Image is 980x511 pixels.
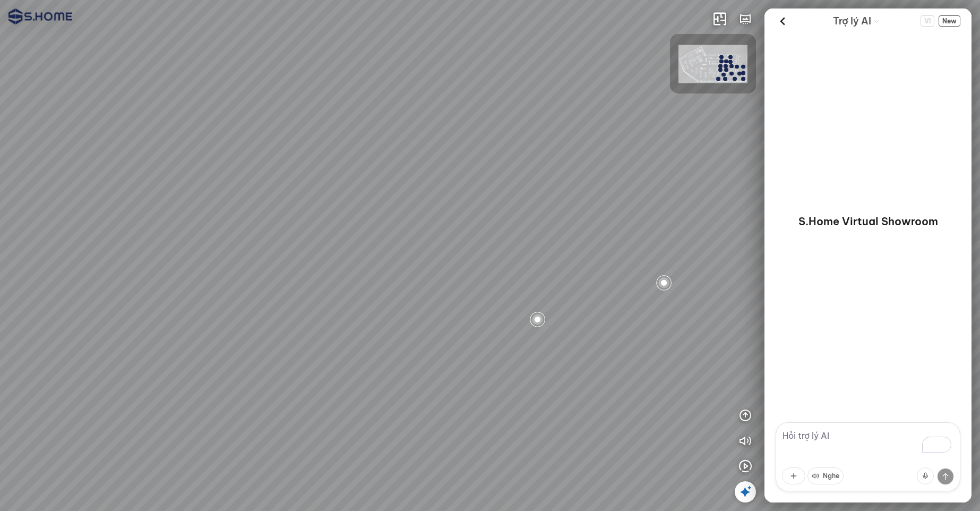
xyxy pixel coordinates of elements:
img: SHome_H____ng_l_94CLDY9XT4CH.png [678,45,747,83]
span: New [939,15,960,27]
span: VI [921,15,934,27]
img: logo [8,8,72,24]
span: Trợ lý AI [833,14,871,29]
div: AI Guide options [833,13,880,29]
button: Nghe [807,467,844,484]
p: S.Home Virtual Showroom [798,214,938,229]
textarea: To enrich screen reader interactions, please activate Accessibility in Grammarly extension settings [776,422,960,491]
button: Change language [921,15,934,27]
button: New Chat [939,15,960,27]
